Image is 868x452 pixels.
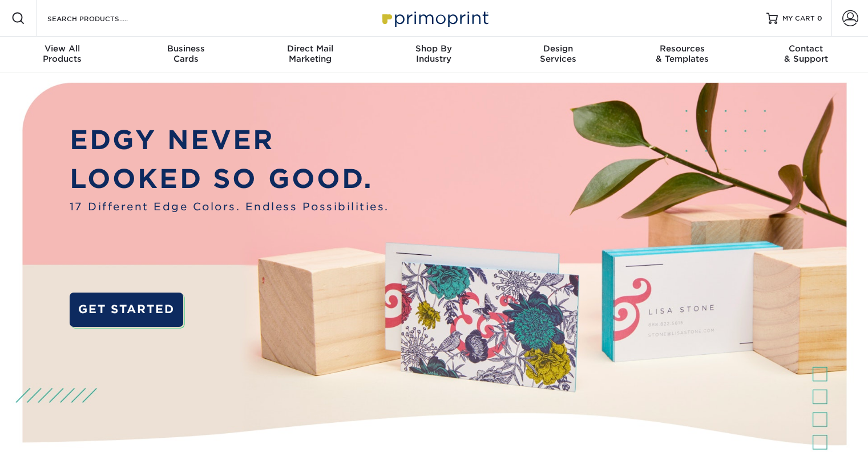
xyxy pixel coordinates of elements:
a: DesignServices [496,37,620,73]
span: Resources [620,43,744,54]
a: GET STARTED [70,293,183,327]
div: Cards [124,43,248,64]
span: Design [496,43,620,54]
span: Shop By [372,43,496,54]
p: LOOKED SO GOOD. [70,159,389,198]
div: Industry [372,43,496,64]
p: EDGY NEVER [70,121,389,159]
a: Shop ByIndustry [372,37,496,73]
div: & Templates [620,43,744,64]
span: Business [124,43,248,54]
img: Primoprint [377,6,491,30]
span: 0 [817,14,822,22]
div: Marketing [248,43,372,64]
span: Direct Mail [248,43,372,54]
a: Contact& Support [744,37,868,73]
div: & Support [744,43,868,64]
span: Contact [744,43,868,54]
a: Resources& Templates [620,37,744,73]
a: BusinessCards [124,37,248,73]
a: Direct MailMarketing [248,37,372,73]
div: Services [496,43,620,64]
input: SEARCH PRODUCTS..... [46,11,158,25]
span: 17 Different Edge Colors. Endless Possibilities. [70,199,389,214]
span: MY CART [782,14,815,23]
